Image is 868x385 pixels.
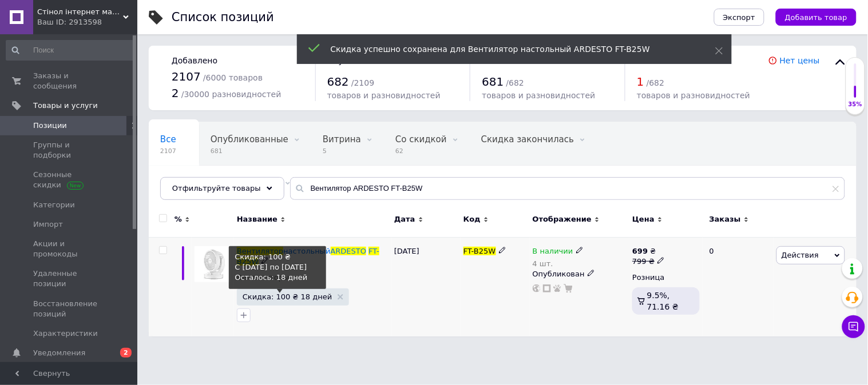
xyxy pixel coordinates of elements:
div: 35% [846,101,865,109]
span: товаров и разновидностей [327,91,441,100]
span: 5 [323,147,361,155]
div: Опубликован [533,269,627,279]
span: В наличии [533,247,573,259]
span: товаров и разновидностей [637,91,750,100]
span: FT-B25W [463,247,496,255]
div: 799 ₴ [632,256,665,267]
span: 682 [327,75,349,89]
span: Отображение [533,214,592,224]
a: Нет цены [780,56,820,65]
span: Дата [394,214,415,224]
span: Стінол інтернет магазин [37,7,123,17]
span: Сезонные скидки [33,170,106,190]
span: 2 [120,348,132,358]
span: Акции и промокоды [33,239,106,259]
input: Поиск [6,40,135,61]
span: Скидка закончилась [481,134,574,145]
span: / 30000 разновидностей [181,90,282,99]
span: / 682 [506,78,524,87]
span: ARDESTO [331,247,367,255]
div: [DATE] [391,237,461,336]
span: Группы и подборки [33,140,106,161]
span: Действия [782,251,819,259]
input: Поиск по названию позиции, артикулу и поисковым запросам [290,177,845,200]
div: Скидка: 100 ₴ Осталось: 18 дней [235,252,320,283]
span: Цена [632,214,655,224]
span: Со скидкой [395,134,447,145]
div: Ваш ID: 2913598 [37,17,137,27]
span: Категории [33,200,75,210]
button: Чат с покупателем [842,315,865,338]
span: товаров и разновидностей [482,91,595,100]
span: 62 [395,147,447,155]
span: Все [160,134,176,145]
span: 2107 [172,70,201,83]
div: Опубликованные, Нет в наличии [149,166,302,209]
span: Название [237,214,278,224]
span: Экспорт [723,13,755,22]
img: Вентилятор настольный ARDESTO FT-B25W [195,246,231,283]
span: Опубликованные, Нет в ... [160,178,279,188]
div: 4 шт. [533,259,584,268]
span: Код [463,214,481,224]
span: Витрина [323,134,361,145]
div: Список позиций [172,11,274,23]
span: 681 [211,147,288,155]
button: Добавить товар [776,9,857,26]
button: Экспорт [714,9,764,26]
span: Скидка: 100 ₴ 18 дней [243,293,332,300]
span: Добавить товар [785,13,847,22]
span: Восстановление позиций [33,299,106,319]
span: 2107 [160,147,176,155]
b: 699 [632,247,648,255]
span: Импорт [33,219,63,230]
div: 0 [703,237,774,336]
span: Товары и услуги [33,101,98,111]
span: Отфильтруйте товары [172,184,261,192]
span: Заказы и сообщения [33,71,106,91]
span: Удаленные позиции [33,268,106,289]
span: 681 [482,75,504,89]
nobr: C [DATE] по [DATE] [235,263,307,271]
span: / 2109 [351,78,374,87]
span: Добавлено [172,56,217,65]
div: Скидка успешно сохранена для Вентилятор настольный ARDESTO FT-B25W [331,43,687,55]
span: Позиции [33,121,67,131]
div: ₴ [632,246,665,256]
span: Заказы [710,214,741,224]
span: Характеристики [33,328,98,339]
span: % [175,214,182,224]
span: 9.5%, 71.16 ₴ [647,291,679,311]
span: 2 [172,86,179,100]
div: Розница [632,272,700,283]
span: 1 [637,75,644,89]
span: Опубликованные [211,134,288,145]
span: / 6000 товаров [203,73,263,82]
span: / 682 [647,78,664,87]
span: Уведомления [33,348,85,358]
